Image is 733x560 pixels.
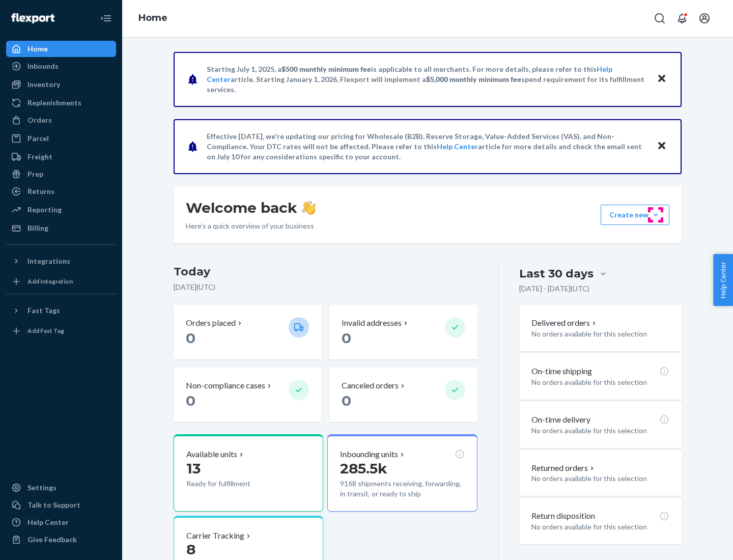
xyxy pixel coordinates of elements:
[281,65,371,73] span: $500 monthly minimum fee
[186,530,244,542] p: Carrier Tracking
[531,426,669,436] p: No orders available for this selection
[186,221,316,231] p: Here’s a quick overview of your business
[6,273,116,290] a: Add Integration
[519,266,594,282] div: Last 30 days
[11,13,54,23] img: Flexport logo
[27,535,77,545] div: Give Feedback
[531,377,669,387] p: No orders available for this selection
[713,254,733,306] button: Help Center
[6,531,116,548] button: Give Feedback
[531,462,596,474] button: Returned orders
[340,460,387,477] span: 285.5k
[174,282,477,292] p: [DATE] ( UTC )
[340,449,398,460] p: Inbounding units
[6,95,116,111] a: Replenishments
[6,220,116,236] a: Billing
[27,115,52,125] div: Orders
[186,380,265,391] p: Non-compliance cases
[6,183,116,200] a: Returns
[531,329,669,339] p: No orders available for this selection
[6,514,116,530] a: Help Center
[96,8,116,29] button: Close Navigation
[174,264,477,280] h3: Today
[27,326,64,335] div: Add Fast Tag
[6,202,116,218] a: Reporting
[531,522,669,532] p: No orders available for this selection
[6,480,116,496] a: Settings
[6,302,116,319] button: Fast Tags
[186,392,195,409] span: 0
[27,223,48,233] div: Billing
[27,152,52,162] div: Freight
[186,541,195,558] span: 8
[207,64,647,95] p: Starting July 1, 2025, a is applicable to all merchants. For more details, please refer to this a...
[342,380,399,391] p: Canceled orders
[437,142,478,151] a: Help Center
[27,305,60,316] div: Fast Tags
[27,79,60,90] div: Inventory
[6,76,116,93] a: Inventory
[174,305,321,359] button: Orders placed 0
[519,284,589,294] p: [DATE] - [DATE] ( UTC )
[327,434,477,512] button: Inbounding units285.5k9168 shipments receiving, forwarding, in transit, or ready to ship
[342,329,351,347] span: 0
[6,130,116,147] a: Parcel
[27,517,69,527] div: Help Center
[6,149,116,165] a: Freight
[6,112,116,128] a: Orders
[426,75,521,83] span: $5,000 monthly minimum fee
[655,72,668,87] button: Close
[138,12,167,23] a: Home
[186,199,316,217] h1: Welcome back
[186,329,195,347] span: 0
[650,8,670,29] button: Open Search Box
[6,323,116,339] a: Add Fast Tag
[186,317,236,329] p: Orders placed
[601,205,669,225] button: Create new
[531,473,669,484] p: No orders available for this selection
[6,58,116,74] a: Inbounds
[174,368,321,422] button: Non-compliance cases 0
[27,277,73,286] div: Add Integration
[27,98,81,108] div: Replenishments
[174,434,323,512] button: Available units13Ready for fulfillment
[27,44,48,54] div: Home
[694,8,715,29] button: Open account menu
[27,500,80,510] div: Talk to Support
[531,317,598,329] button: Delivered orders
[207,131,647,162] p: Effective [DATE], we're updating our pricing for Wholesale (B2B), Reserve Storage, Value-Added Se...
[329,368,477,422] button: Canceled orders 0
[301,201,316,215] img: hand-wave emoji
[130,4,176,33] ol: breadcrumbs
[6,253,116,269] button: Integrations
[342,317,402,329] p: Invalid addresses
[27,61,59,71] div: Inbounds
[6,497,116,513] a: Talk to Support
[27,169,43,179] div: Prep
[27,186,54,197] div: Returns
[531,366,592,377] p: On-time shipping
[6,41,116,57] a: Home
[531,510,595,522] p: Return disposition
[340,479,464,499] p: 9168 shipments receiving, forwarding, in transit, or ready to ship
[186,479,280,489] p: Ready for fulfillment
[186,460,201,477] span: 13
[27,133,49,144] div: Parcel
[342,392,351,409] span: 0
[531,414,590,426] p: On-time delivery
[6,166,116,182] a: Prep
[27,205,62,215] div: Reporting
[672,8,692,29] button: Open notifications
[655,139,668,154] button: Close
[27,256,70,266] div: Integrations
[329,305,477,359] button: Invalid addresses 0
[186,449,237,460] p: Available units
[27,483,57,493] div: Settings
